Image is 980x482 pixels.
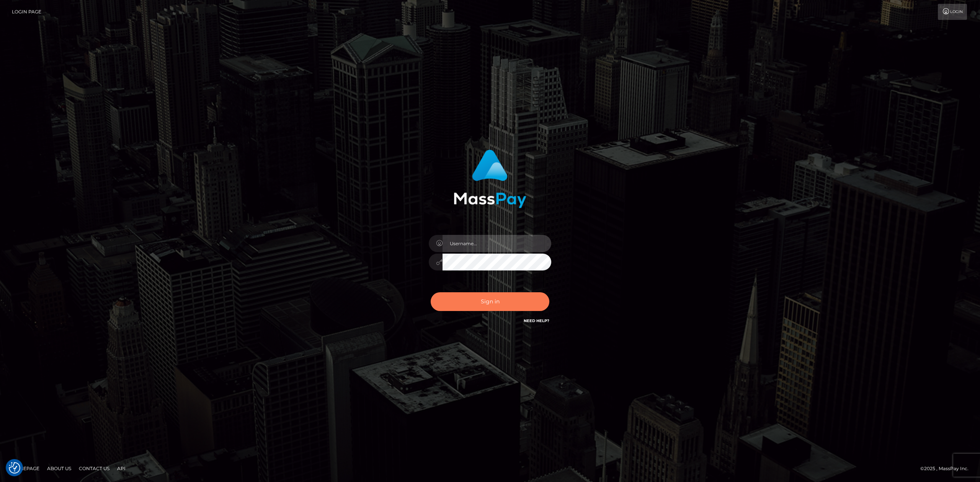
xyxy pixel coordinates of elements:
div: © 2025 , MassPay Inc. [920,464,974,473]
a: About Us [44,462,74,474]
a: Homepage [8,462,42,474]
button: Sign in [431,292,549,311]
input: Username... [443,235,551,252]
a: Login Page [12,4,41,20]
a: API [114,462,129,474]
img: MassPay Login [454,150,526,208]
a: Contact Us [76,462,113,474]
a: Need Help? [524,318,549,323]
button: Consent Preferences [9,462,20,474]
img: Revisit consent button [9,462,20,474]
a: Login [938,4,967,20]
